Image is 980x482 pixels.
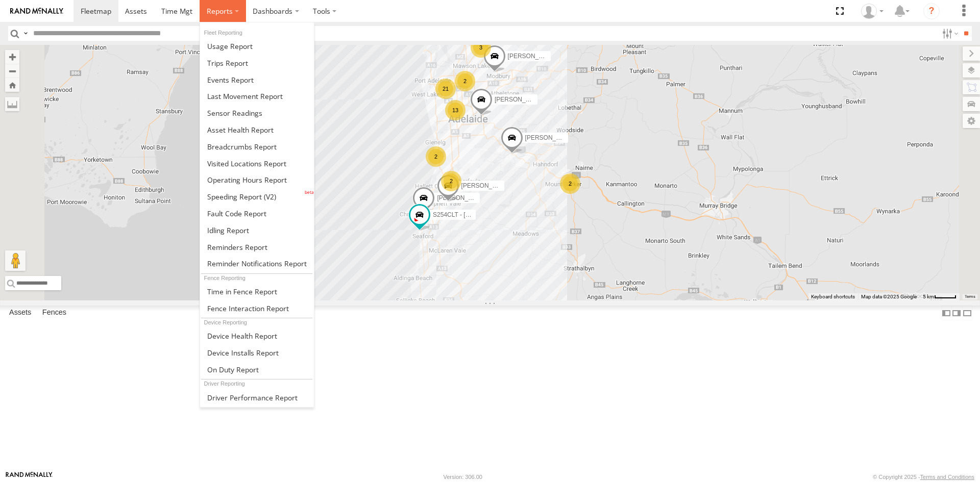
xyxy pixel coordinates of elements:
label: Search Filter Options [938,26,960,41]
label: Hide Summary Table [962,306,972,320]
label: Dock Summary Table to the Right [951,306,962,320]
button: Zoom out [5,64,19,78]
a: Breadcrumbs Report [200,138,314,155]
a: Driver Performance Report [200,389,314,406]
a: Visit our Website [6,472,53,482]
label: Measure [5,97,19,111]
label: Fences [37,306,71,320]
i: ? [923,3,940,19]
a: Visited Locations Report [200,155,314,172]
a: Full Events Report [200,71,314,88]
img: rand-logo.svg [10,8,63,15]
a: Service Reminder Notifications Report [200,256,314,272]
button: Zoom in [5,50,19,64]
span: [PERSON_NAME] [461,182,512,189]
div: 2 [455,71,475,91]
a: Terms (opens in new tab) [965,295,975,299]
div: 21 [435,79,456,99]
button: Zoom Home [5,78,19,92]
a: Fence Interaction Report [200,300,314,317]
a: Fleet Speed Report (V2) [200,188,314,205]
button: Drag Pegman onto the map to open Street View [5,250,26,271]
div: © Copyright 2025 - [873,474,974,480]
a: On Duty Report [200,361,314,378]
span: [PERSON_NAME] [525,134,576,141]
span: [PERSON_NAME] [495,96,545,103]
a: Asset Health Report [200,121,314,138]
span: [PERSON_NAME] [508,53,558,60]
div: 3 [471,37,491,58]
a: Device Health Report [200,327,314,344]
div: 13 [445,100,465,120]
a: Fault Code Report [200,205,314,222]
a: Usage Report [200,38,314,55]
label: Map Settings [963,114,980,128]
label: Search Query [21,26,30,41]
a: Time in Fences Report [200,283,314,300]
span: 5 km [923,294,934,299]
div: 2 [426,146,446,167]
span: Map data ©2025 Google [861,294,917,299]
label: Dock Summary Table to the Left [941,306,951,320]
a: Asset Operating Hours Report [200,171,314,188]
span: [PERSON_NAME] [437,194,487,201]
button: Map Scale: 5 km per 40 pixels [920,293,960,300]
a: Idling Report [200,222,314,239]
a: Sensor Readings [200,105,314,121]
div: Version: 306.00 [444,474,482,480]
span: S254CLT - [PERSON_NAME] [433,211,514,218]
label: Assets [4,306,36,320]
a: Terms and Conditions [920,474,974,480]
a: Assignment Report [200,405,314,422]
div: 2 [560,173,580,194]
a: Trips Report [200,55,314,71]
a: Reminders Report [200,239,314,256]
div: Peter Lu [857,4,887,19]
a: Device Installs Report [200,344,314,361]
a: Last Movement Report [200,88,314,105]
button: Keyboard shortcuts [811,293,855,300]
div: 2 [441,171,461,191]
